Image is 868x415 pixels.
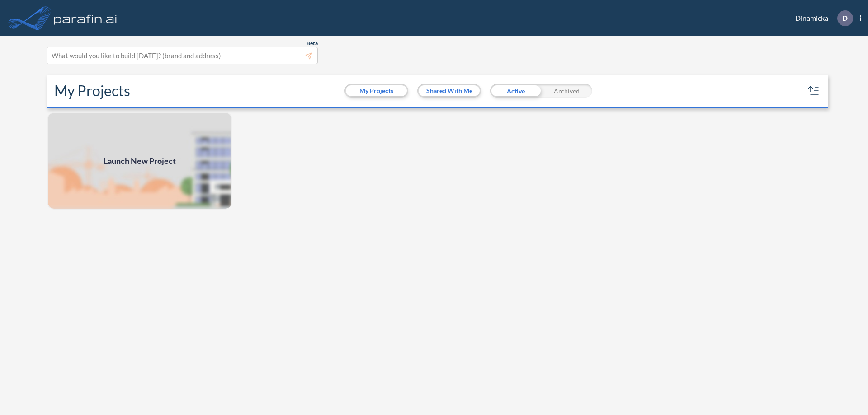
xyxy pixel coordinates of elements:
[419,85,480,96] button: Shared With Me
[490,84,541,98] div: Active
[346,85,407,96] button: My Projects
[782,10,861,26] div: Dinamicka
[541,84,592,98] div: Archived
[52,9,119,27] img: logo
[47,112,232,210] img: add
[842,14,848,22] p: D
[104,155,176,167] span: Launch New Project
[54,82,130,99] h2: My Projects
[47,112,232,210] a: Launch New Project
[807,84,821,98] button: sort
[307,40,318,47] span: Beta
